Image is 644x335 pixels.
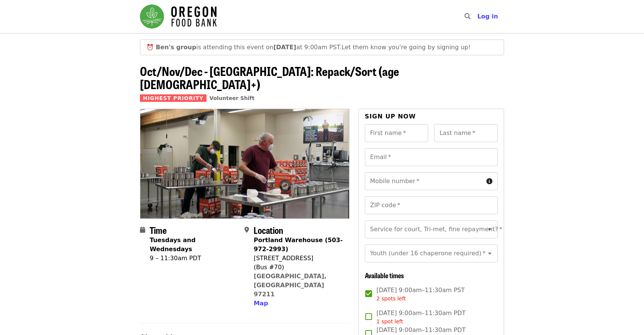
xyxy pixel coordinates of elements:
[342,44,471,51] span: Let them know you're going by signing up!
[156,44,342,51] span: is attending this event on at 9:00am PST.
[471,9,504,24] button: Log in
[245,226,249,233] i: map-marker-alt icon
[150,236,196,253] strong: Tuesdays and Wednesdays
[156,44,196,51] strong: Ben's group
[365,148,498,166] input: Email
[140,94,207,102] span: Highest Priority
[140,62,399,93] span: Oct/Nov/Dec - [GEOGRAPHIC_DATA]: Repack/Sort (age [DEMOGRAPHIC_DATA]+)
[477,13,498,20] span: Log in
[475,8,481,26] input: Search
[254,273,327,298] a: [GEOGRAPHIC_DATA], [GEOGRAPHIC_DATA] 97211
[486,178,492,185] i: circle-info icon
[273,44,296,51] strong: [DATE]
[365,196,498,214] input: ZIP code
[254,263,343,272] div: (Bus #70)
[434,124,498,142] input: Last name
[365,172,483,190] input: Mobile number
[365,270,404,280] span: Available times
[377,318,403,324] span: 1 spot left
[254,254,343,263] div: [STREET_ADDRESS]
[485,224,495,235] button: Open
[146,44,154,51] span: clock emoji
[377,296,406,302] span: 2 spots left
[140,5,217,29] img: Oregon Food Bank - Home
[254,223,283,236] span: Location
[254,299,268,308] button: Map
[254,300,268,307] span: Map
[150,223,167,236] span: Time
[485,248,495,259] button: Open
[140,109,349,218] img: Oct/Nov/Dec - Portland: Repack/Sort (age 16+) organized by Oregon Food Bank
[465,13,471,20] i: search icon
[365,124,428,142] input: First name
[140,226,145,233] i: calendar icon
[210,95,255,101] a: Volunteer Shift
[377,286,465,303] span: [DATE] 9:00am–11:30am PST
[377,309,466,326] span: [DATE] 9:00am–11:30am PDT
[365,113,416,120] span: Sign up now
[150,254,238,263] div: 9 – 11:30am PDT
[254,236,343,253] strong: Portland Warehouse (503-972-2993)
